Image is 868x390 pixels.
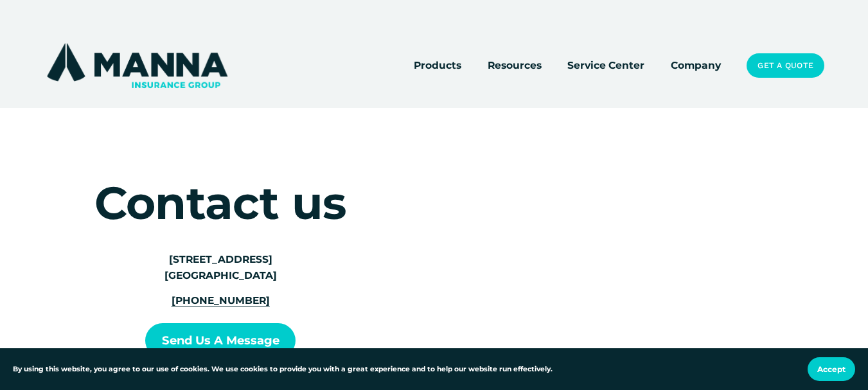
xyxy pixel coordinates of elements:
[172,294,270,306] a: [PHONE_NUMBER]
[145,323,296,358] button: Send us a Message
[817,364,846,374] span: Accept
[414,57,461,73] span: Products
[76,180,365,227] h1: Contact us
[414,57,461,75] a: folder dropdown
[747,53,824,77] a: Get a Quote
[567,57,644,75] a: Service Center
[671,57,721,75] a: Company
[13,364,553,375] p: By using this website, you agree to our use of cookies. We use cookies to provide you with a grea...
[488,57,542,75] a: folder dropdown
[808,357,855,381] button: Accept
[488,57,542,73] span: Resources
[142,251,299,283] p: [STREET_ADDRESS] [GEOGRAPHIC_DATA]
[44,40,231,91] img: Manna Insurance Group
